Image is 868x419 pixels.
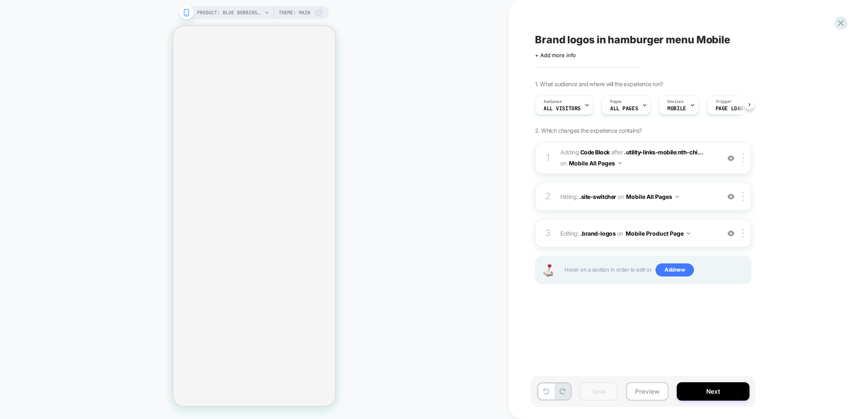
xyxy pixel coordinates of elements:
[580,149,610,156] b: Code Block
[197,6,262,19] span: PRODUCT: Blue Bobbinsaver
[611,149,623,156] span: AFTER
[560,227,716,239] span: Editing :
[579,193,616,200] span: .site-switcher
[535,33,730,46] span: Brand logos in hamburger menu Mobile
[610,99,622,105] span: Pages
[580,382,618,401] button: Save
[535,52,576,58] span: + Add more info
[624,149,703,156] span: .utility-links-mobile:nth-chi...
[279,6,310,19] span: Theme: MAIN
[655,263,694,276] span: Add new
[617,228,623,238] span: on
[727,193,734,200] img: crossed eye
[560,149,610,156] span: Adding
[580,230,615,237] span: .brand-logos
[564,263,747,276] span: Hover on a section in order to edit or
[535,80,663,87] span: 1. What audience and where will the experience run?
[610,106,638,111] span: ALL PAGES
[626,382,669,401] button: Preview
[540,264,556,276] img: Joystick
[727,155,734,162] img: crossed eye
[667,106,686,111] span: MOBILE
[687,232,690,234] img: down arrow
[742,154,744,163] img: close
[716,99,732,105] span: Trigger
[544,150,552,166] div: 1
[618,162,622,164] img: down arrow
[560,191,716,203] span: Hiding :
[617,192,624,202] span: on
[676,196,679,198] img: down arrow
[742,229,744,238] img: close
[742,192,744,201] img: close
[626,227,690,239] button: Mobile Product Page
[544,106,581,111] span: All Visitors
[667,99,683,105] span: Devices
[626,191,679,203] button: Mobile All Pages
[727,230,734,237] img: crossed eye
[716,106,743,111] span: Page Load
[560,158,566,168] span: on
[544,99,562,105] span: Audience
[677,382,749,401] button: Next
[569,157,622,169] button: Mobile All Pages
[535,127,642,134] span: 2. Which changes the experience contains?
[544,188,552,205] div: 2
[544,225,552,241] div: 3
